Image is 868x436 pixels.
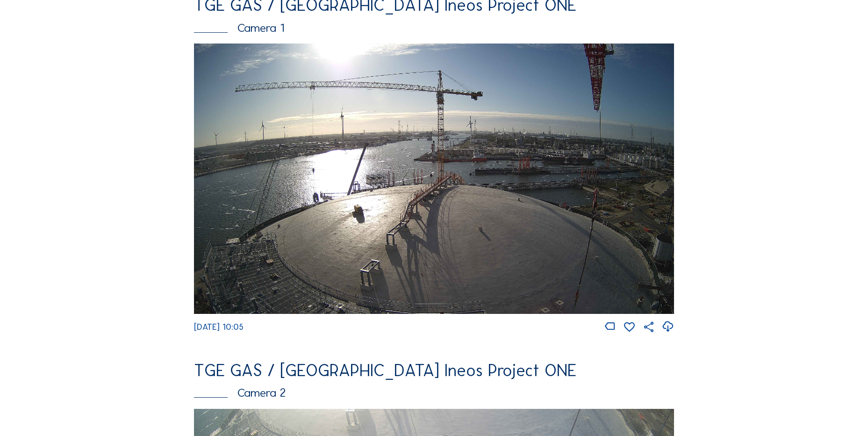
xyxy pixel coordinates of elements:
div: Camera 2 [194,387,674,399]
span: [DATE] 10:05 [194,322,244,332]
div: TGE GAS / [GEOGRAPHIC_DATA] Ineos Project ONE [194,362,674,379]
div: Camera 1 [194,22,674,34]
img: Image [194,44,674,314]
